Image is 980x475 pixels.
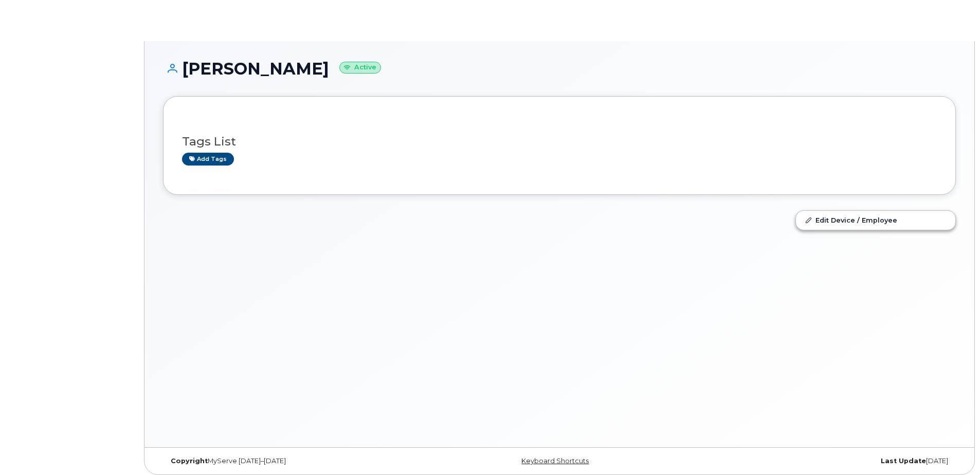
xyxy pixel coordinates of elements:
a: Add tags [182,153,234,166]
strong: Last Update [881,457,926,465]
h3: Tags List [182,135,937,148]
div: [DATE] [692,457,956,465]
small: Active [339,62,381,74]
a: Keyboard Shortcuts [521,457,589,465]
h1: [PERSON_NAME] [163,60,956,78]
strong: Copyright [171,457,208,465]
div: MyServe [DATE]–[DATE] [163,457,427,465]
a: Edit Device / Employee [796,211,955,229]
